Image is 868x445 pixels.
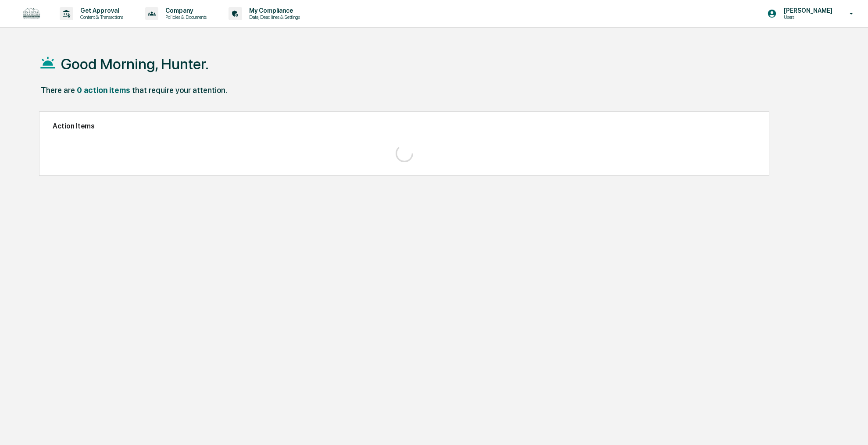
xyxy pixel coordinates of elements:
[242,14,304,20] p: Data, Deadlines & Settings
[41,85,75,95] div: There are
[242,7,304,14] p: My Compliance
[158,14,211,20] p: Policies & Documents
[132,85,227,95] div: that require your attention.
[158,7,211,14] p: Company
[21,6,42,22] img: logo
[777,7,837,14] p: [PERSON_NAME]
[73,7,128,14] p: Get Approval
[61,55,209,73] h1: Good Morning, Hunter.
[77,85,130,95] div: 0 action items
[53,122,756,130] h2: Action Items
[73,14,128,20] p: Content & Transactions
[777,14,837,20] p: Users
